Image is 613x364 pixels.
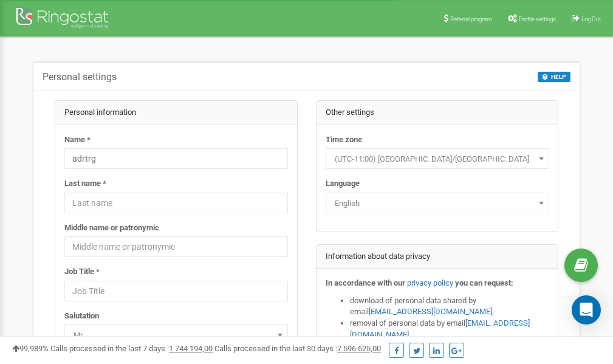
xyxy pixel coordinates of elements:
span: (UTC-11:00) Pacific/Midway [330,151,545,168]
strong: you can request: [455,278,513,287]
div: Open Intercom Messenger [572,295,601,325]
h5: Personal settings [43,72,117,83]
span: Log Out [581,16,601,22]
span: Mr. [69,327,284,344]
input: Middle name or patronymic [64,236,288,257]
span: Profile settings [519,16,556,22]
div: Information about data privacy [317,245,558,269]
a: [EMAIL_ADDRESS][DOMAIN_NAME] [369,307,492,316]
span: Calls processed in the last 7 days : [50,344,213,353]
span: Referral program [450,16,492,22]
label: Time zone [326,134,362,146]
u: 1 744 194,00 [169,344,213,353]
li: download of personal data shared by email , [350,295,549,318]
div: Personal information [55,101,297,125]
span: English [326,193,549,213]
span: English [330,195,545,212]
label: Name * [64,134,91,146]
label: Job Title * [64,266,100,278]
span: 99,989% [12,344,49,353]
input: Job Title [64,281,288,301]
label: Language [326,178,360,190]
strong: In accordance with our [326,278,405,287]
div: Other settings [317,101,558,125]
input: Name [64,148,288,169]
u: 7 596 625,00 [337,344,381,353]
button: HELP [538,72,570,82]
input: Last name [64,193,288,213]
label: Salutation [64,311,99,322]
label: Last name * [64,178,106,190]
a: privacy policy [407,278,453,287]
span: Mr. [64,325,288,345]
span: (UTC-11:00) Pacific/Midway [326,148,549,169]
label: Middle name or patronymic [64,222,159,234]
li: removal of personal data by email , [350,318,549,340]
span: Calls processed in the last 30 days : [214,344,381,353]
